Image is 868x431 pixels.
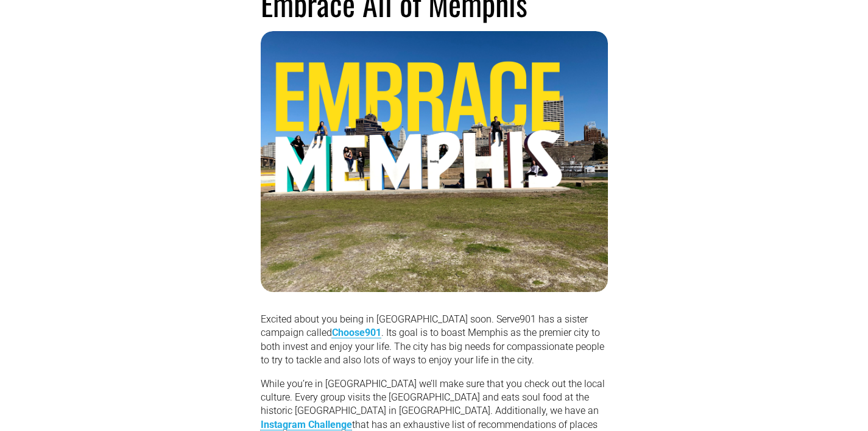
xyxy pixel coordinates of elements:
[332,327,381,338] a: Choose901
[261,313,608,368] p: Excited about you being in [GEOGRAPHIC_DATA] soon. Serve901 has a sister campaign called . Its go...
[261,419,352,430] a: Instagram Challenge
